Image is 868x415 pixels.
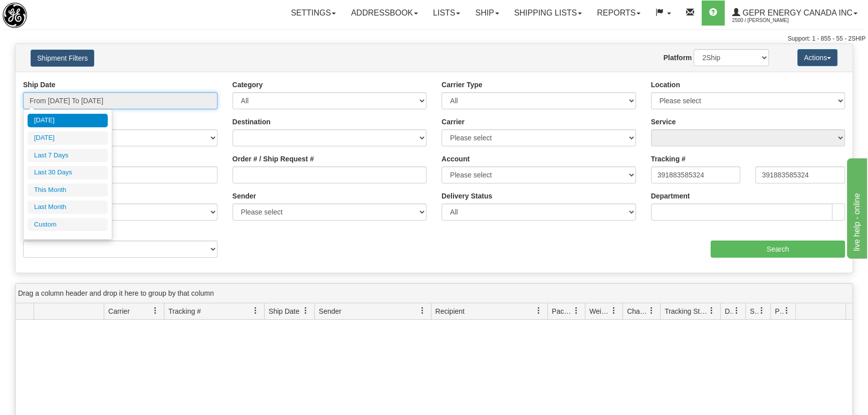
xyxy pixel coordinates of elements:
[168,306,201,316] span: Tracking #
[319,306,341,316] span: Sender
[507,1,589,26] a: Shipping lists
[269,306,299,316] span: Ship Date
[28,218,108,232] li: Custom
[28,131,108,145] li: [DATE]
[425,1,468,26] a: Lists
[775,306,783,316] span: Pickup Status
[23,80,56,90] label: Ship Date
[643,302,660,319] a: Charge filter column settings
[568,302,585,319] a: Packages filter column settings
[28,114,108,127] li: [DATE]
[665,306,708,316] span: Tracking Status
[108,306,130,316] span: Carrier
[605,302,622,319] a: Weight filter column settings
[468,1,506,26] a: Ship
[651,154,686,164] label: Tracking #
[589,1,648,26] a: Reports
[627,306,648,316] span: Charge
[436,306,465,316] span: Recipient
[233,117,271,127] label: Destination
[589,306,610,316] span: Weight
[3,3,27,28] img: logo2500.jpg
[233,80,263,90] label: Category
[442,117,465,127] label: Carrier
[651,166,741,183] input: From
[442,191,492,201] label: Delivery Status
[31,50,94,67] button: Shipment Filters
[651,80,680,90] label: Location
[778,302,795,319] a: Pickup Status filter column settings
[664,53,692,63] label: Platform
[732,16,807,26] span: 2500 / [PERSON_NAME]
[414,302,431,319] a: Sender filter column settings
[297,302,314,319] a: Ship Date filter column settings
[28,166,108,179] li: Last 30 Days
[530,302,547,319] a: Recipient filter column settings
[283,1,343,26] a: Settings
[28,200,108,214] li: Last Month
[28,183,108,197] li: This Month
[233,191,256,201] label: Sender
[233,154,314,164] label: Order # / Ship Request #
[8,6,93,18] div: live help - online
[442,80,482,90] label: Carrier Type
[442,154,470,164] label: Account
[740,9,852,17] span: GEPR Energy Canada Inc
[651,191,690,201] label: Department
[725,306,733,316] span: Delivery Status
[755,166,845,183] input: To
[728,302,745,319] a: Delivery Status filter column settings
[3,35,865,43] div: Support: 1 - 855 - 55 - 2SHIP
[552,306,573,316] span: Packages
[703,302,720,319] a: Tracking Status filter column settings
[651,117,676,127] label: Service
[725,1,865,26] a: GEPR Energy Canada Inc 2500 / [PERSON_NAME]
[247,302,264,319] a: Tracking # filter column settings
[147,302,164,319] a: Carrier filter column settings
[845,156,867,259] iframe: chat widget
[343,1,425,26] a: Addressbook
[797,49,837,66] button: Actions
[16,284,852,303] div: grid grouping header
[750,306,758,316] span: Shipment Issues
[28,149,108,162] li: Last 7 Days
[711,241,845,258] input: Search
[753,302,770,319] a: Shipment Issues filter column settings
